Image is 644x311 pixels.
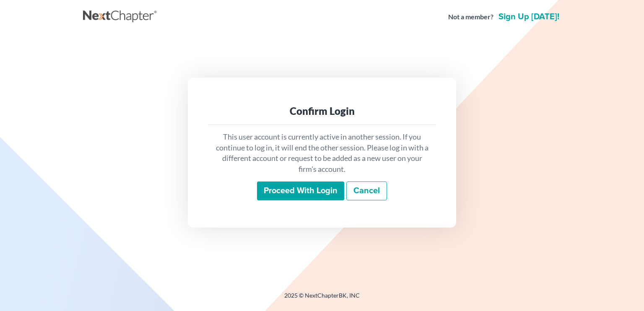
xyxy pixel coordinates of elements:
[83,291,561,306] div: 2025 © NextChapterBK, INC
[257,181,344,201] input: Proceed with login
[448,12,493,22] strong: Not a member?
[215,104,429,118] div: Confirm Login
[346,181,387,201] a: Cancel
[497,13,561,21] a: Sign up [DATE]!
[215,132,429,175] p: This user account is currently active in another session. If you continue to log in, it will end ...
